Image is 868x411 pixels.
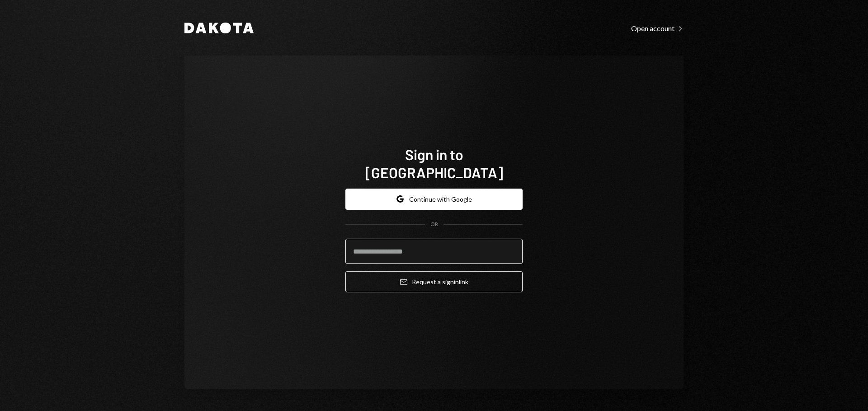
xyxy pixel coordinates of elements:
div: Open account [631,24,684,33]
h1: Sign in to [GEOGRAPHIC_DATA] [345,145,523,181]
button: Continue with Google [345,189,523,210]
div: OR [430,221,438,228]
button: Request a signinlink [345,271,523,292]
a: Open account [631,23,684,33]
